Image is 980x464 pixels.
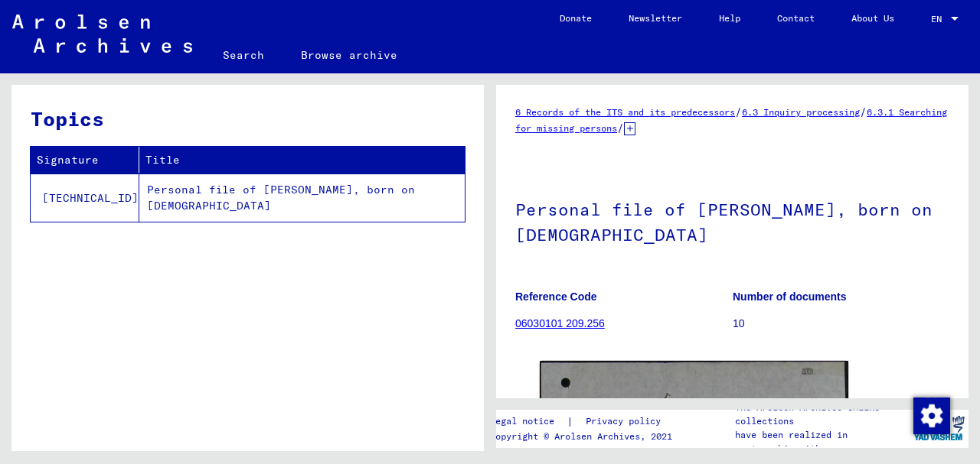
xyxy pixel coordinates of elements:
[490,414,679,430] div: |
[515,317,605,329] a: 06030101 209.256
[910,409,968,447] img: yv_logo.png
[515,106,735,118] a: 6 Records of the ITS and its predecessors
[139,174,465,222] td: Personal file of [PERSON_NAME], born on [DEMOGRAPHIC_DATA]
[490,414,567,430] a: Legal notice
[283,37,416,73] a: Browse archive
[742,106,860,118] a: 6.3 Inquiry processing
[735,428,910,456] p: have been realized in partnership with
[913,397,950,434] img: Change consent
[931,14,948,24] span: EN
[31,147,139,174] th: Signature
[204,37,283,73] a: Search
[515,290,597,303] b: Reference Code
[860,105,867,118] span: /
[735,105,742,118] span: /
[515,174,949,267] h1: Personal file of [PERSON_NAME], born on [DEMOGRAPHIC_DATA]
[733,316,949,332] p: 10
[139,147,465,174] th: Title
[490,430,679,443] p: Copyright © Arolsen Archives, 2021
[733,290,847,303] b: Number of documents
[31,104,464,134] h3: Topics
[31,174,139,222] td: [TECHNICAL_ID]
[735,401,910,428] p: The Arolsen Archives online collections
[12,15,192,53] img: Arolsen_neg.svg
[617,121,624,135] span: /
[573,414,679,430] a: Privacy policy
